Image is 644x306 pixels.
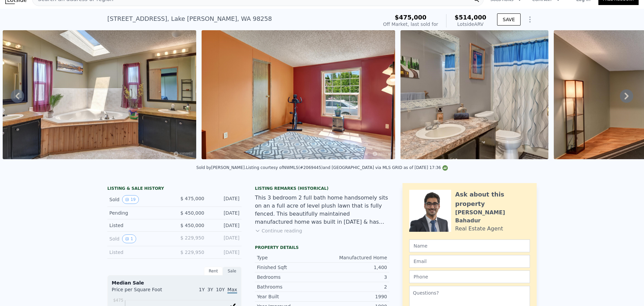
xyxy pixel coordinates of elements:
[395,14,427,21] span: $475,000
[454,14,486,21] span: $514,000
[255,227,302,234] button: Continue reading
[257,274,322,280] div: Bedrooms
[322,293,387,300] div: 1990
[255,245,389,250] div: Property details
[109,195,169,204] div: Sold
[322,274,387,280] div: 3
[322,254,387,261] div: Manufactured Home
[107,14,272,24] div: [STREET_ADDRESS] , Lake [PERSON_NAME] , WA 98258
[180,250,204,255] span: $ 229,950
[180,235,204,241] span: $ 229,950
[107,186,241,192] div: LISTING & SALE HISTORY
[109,234,169,243] div: Sold
[227,287,237,294] span: Max
[196,165,246,170] div: Sold by [PERSON_NAME] .
[180,223,204,228] span: $ 450,000
[409,270,530,283] input: Phone
[322,264,387,271] div: 1,400
[210,222,239,229] div: [DATE]
[455,225,503,233] div: Real Estate Agent
[255,186,389,191] div: Listing Remarks (Historical)
[113,298,123,303] tspan: $475
[112,279,237,286] div: Median Sale
[409,255,530,268] input: Email
[322,283,387,290] div: 2
[216,287,225,292] span: 10Y
[210,195,239,204] div: [DATE]
[204,267,223,275] div: Rent
[523,13,537,26] button: Show Options
[207,287,213,292] span: 3Y
[112,286,174,297] div: Price per Square Foot
[257,283,322,290] div: Bathrooms
[202,30,395,159] img: Sale: 128967230 Parcel: 103886423
[257,254,322,261] div: Type
[210,210,239,216] div: [DATE]
[223,267,241,275] div: Sale
[210,234,239,243] div: [DATE]
[3,30,196,159] img: Sale: 128967230 Parcel: 103886423
[497,13,521,26] button: SAVE
[180,210,204,216] span: $ 450,000
[455,209,530,225] div: [PERSON_NAME] Bahadur
[210,249,239,256] div: [DATE]
[199,287,205,292] span: 1Y
[400,30,549,159] img: Sale: 128967230 Parcel: 103886423
[246,165,447,170] div: Listing courtesy of NWMLS (#2069445) and [GEOGRAPHIC_DATA] via MLS GRID as of [DATE] 17:36
[383,21,438,28] div: Off Market, last sold for
[122,195,139,204] button: View historical data
[122,234,136,243] button: View historical data
[409,239,530,252] input: Name
[109,222,169,229] div: Listed
[454,21,486,28] div: Lotside ARV
[455,190,530,209] div: Ask about this property
[109,210,169,216] div: Pending
[180,196,204,201] span: $ 475,000
[255,194,389,226] div: This 3 bedroom 2 full bath home handsomely sits on an a full acre of level plush lawn that is ful...
[257,293,322,300] div: Year Built
[109,249,169,256] div: Listed
[442,165,448,171] img: NWMLS Logo
[257,264,322,271] div: Finished Sqft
